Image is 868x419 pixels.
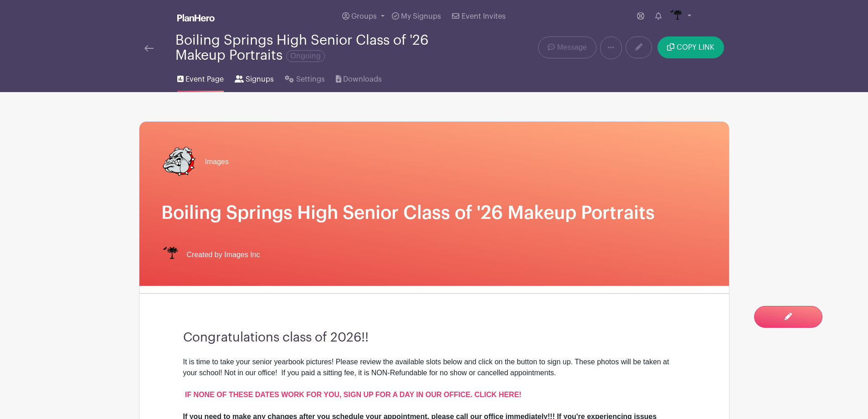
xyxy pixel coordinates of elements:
[343,74,382,85] span: Downloads
[175,33,471,63] div: Boiling Springs High Senior Class of '26 Makeup Portraits
[187,249,260,260] span: Created by Images Inc
[286,50,325,62] span: Ongoing
[185,74,224,85] span: Event Page
[161,246,180,264] img: IMAGES%20logo%20transparenT%20PNG%20s.png
[557,42,587,53] span: Message
[657,36,724,58] button: COPY LINK
[183,330,685,346] h3: Congratulations class of 2026!!
[401,13,441,20] span: My Signups
[144,45,154,52] img: back-arrow-29a5d9b10d5bd6ae65dc969a981735edf675c4d7a1fe02e03b50dbd4ba3cdb55.svg
[296,74,325,85] span: Settings
[161,202,707,224] h1: Boiling Springs High Senior Class of '26 Makeup Portraits
[677,44,714,51] span: COPY LINK
[351,13,377,20] span: Groups
[462,13,506,20] span: Event Invites
[177,63,224,92] a: Event Page
[538,36,596,58] a: Message
[336,63,382,92] a: Downloads
[185,391,521,398] a: IF NONE OF THESE DATES WORK FOR YOU, SIGN UP FOR A DAY IN OUR OFFICE. CLICK HERE!
[161,144,198,180] img: bshs%20transp..png
[669,9,683,24] img: IMAGES%20logo%20transparenT%20PNG%20s.png
[177,14,215,21] img: logo_white-6c42ec7e38ccf1d336a20a19083b03d10ae64f83f12c07503d8b9e83406b4c7d.svg
[285,63,324,92] a: Settings
[183,357,685,411] div: It is time to take your senior yearbook pictures! Please review the available slots below and cli...
[246,74,274,85] span: Signups
[235,63,274,92] a: Signups
[205,156,229,167] span: Images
